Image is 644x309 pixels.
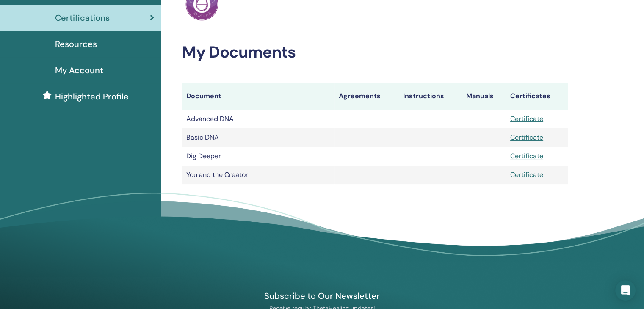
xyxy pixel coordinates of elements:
span: Highlighted Profile [55,90,129,103]
td: Advanced DNA [182,110,334,128]
h2: My Documents [182,43,568,62]
h4: Subscribe to Our Newsletter [224,290,420,301]
a: Certificate [510,114,543,123]
a: Certificate [510,152,543,160]
span: My Account [55,64,103,77]
td: Dig Deeper [182,147,334,166]
th: Agreements [334,83,399,110]
th: Instructions [399,83,462,110]
div: Open Intercom Messenger [615,280,636,301]
th: Manuals [462,83,506,110]
span: Resources [55,38,97,50]
td: You and the Creator [182,166,334,184]
span: Certifications [55,11,110,24]
th: Document [182,83,334,110]
a: Certificate [510,170,543,179]
td: Basic DNA [182,128,334,147]
a: Certificate [510,133,543,142]
th: Certificates [506,83,568,110]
